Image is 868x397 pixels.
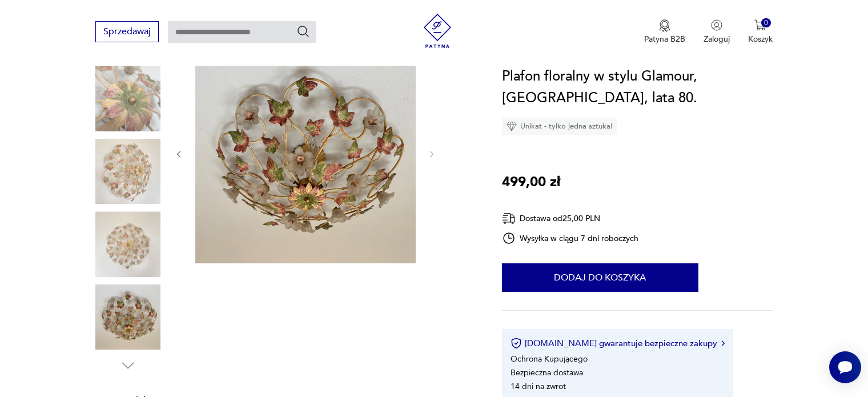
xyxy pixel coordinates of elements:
img: Zdjęcie produktu Plafon floralny w stylu Glamour, Niemcy, lata 80. [95,211,160,276]
button: [DOMAIN_NAME] gwarantuje bezpieczne zakupy [511,338,725,349]
button: Dodaj do koszyka [502,263,698,292]
div: 0 [761,18,771,28]
img: Ikona diamentu [507,121,517,131]
img: Ikona strzałki w prawo [721,340,725,346]
h1: Plafon floralny w stylu Glamour, [GEOGRAPHIC_DATA], lata 80. [502,66,773,109]
button: Zaloguj [704,19,730,45]
li: Ochrona Kupującego [511,354,588,364]
a: Ikona medaluPatyna B2B [644,19,685,45]
li: 14 dni na zwrot [511,381,566,392]
img: Ikonka użytkownika [711,19,722,31]
img: Zdjęcie produktu Plafon floralny w stylu Glamour, Niemcy, lata 80. [195,43,416,263]
iframe: Smartsupp widget button [829,351,861,383]
button: Szukaj [296,25,310,38]
li: Bezpieczna dostawa [511,367,583,378]
button: 0Koszyk [748,19,773,45]
img: Zdjęcie produktu Plafon floralny w stylu Glamour, Niemcy, lata 80. [95,66,160,131]
p: Zaloguj [704,34,730,45]
div: Wysyłka w ciągu 7 dni roboczych [502,231,639,245]
p: Patyna B2B [644,34,685,45]
img: Ikona medalu [659,19,670,32]
img: Ikona dostawy [502,211,516,226]
button: Patyna B2B [644,19,685,45]
img: Patyna - sklep z meblami i dekoracjami vintage [420,14,455,48]
img: Zdjęcie produktu Plafon floralny w stylu Glamour, Niemcy, lata 80. [95,139,160,204]
img: Ikona certyfikatu [511,338,522,349]
img: Zdjęcie produktu Plafon floralny w stylu Glamour, Niemcy, lata 80. [95,284,160,350]
div: Dostawa od 25,00 PLN [502,211,639,226]
button: Sprzedawaj [95,21,159,42]
p: 499,00 zł [502,171,560,193]
img: Ikona koszyka [754,19,766,31]
div: Unikat - tylko jedna sztuka! [502,118,617,135]
a: Sprzedawaj [95,29,159,37]
p: Koszyk [748,34,773,45]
